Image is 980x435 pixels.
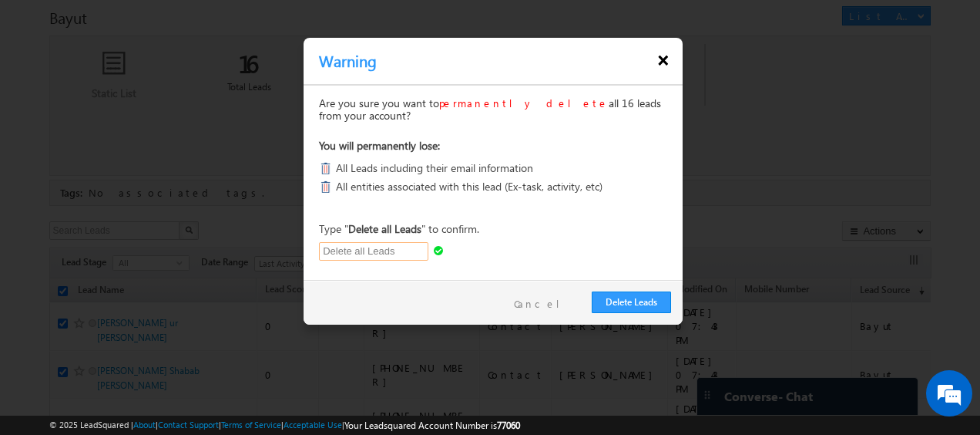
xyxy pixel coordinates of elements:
[133,420,156,430] a: About
[319,220,479,238] p: Type " " to confirm.
[592,292,671,313] button: Delete Leads
[514,297,572,310] a: Cancel
[221,420,281,430] a: Terms of Service
[319,140,667,152] p: You will permanently lose:
[348,221,421,236] b: Delete all Leads
[304,38,683,71] p: Warning
[344,420,520,431] span: Your Leadsquared Account Number is
[158,420,219,430] a: Contact Support
[336,179,602,194] p: All entities associated with this lead (Ex-task, activity, etc)
[657,47,670,73] button: ×
[284,420,342,430] a: Acceptable Use
[49,418,520,433] span: © 2025 LeadSquared | | | | |
[26,81,65,101] img: d_60004797649_company_0_60004797649
[319,97,667,122] p: Are you sure you want to all 16 leads from your account?
[319,242,428,261] input: Type here...
[80,81,259,101] div: Chat with us now
[336,159,533,177] p: All Leads including their email information
[439,96,609,110] span: permanently delete
[210,333,280,354] em: Start Chat
[253,8,290,45] div: Minimize live chat window
[497,420,520,431] span: 77060
[20,143,281,321] textarea: Type your message and hit 'Enter'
